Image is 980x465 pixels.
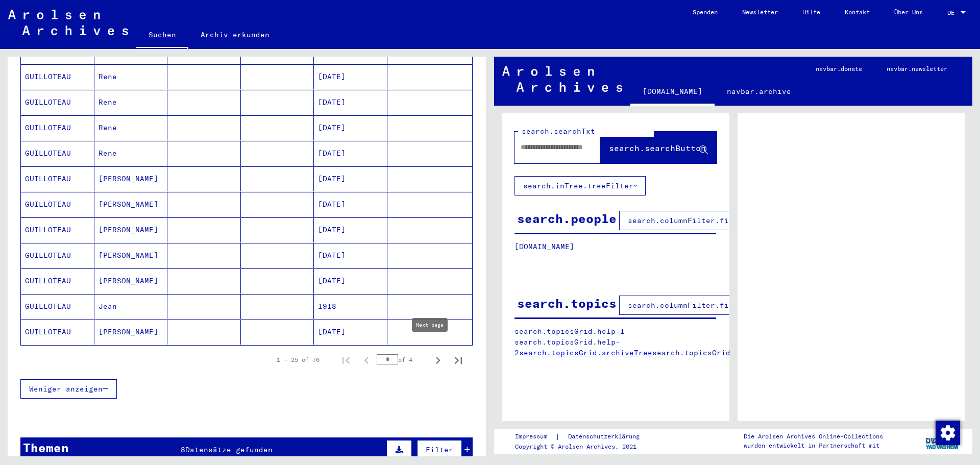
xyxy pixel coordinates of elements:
[517,294,617,312] div: search.topics
[560,431,652,442] a: Datenschutzerklärung
[21,217,94,242] mat-cell: GUILLOTEAU
[377,355,428,364] div: of 4
[314,243,387,268] mat-cell: [DATE]
[314,217,387,242] mat-cell: [DATE]
[21,294,94,319] mat-cell: GUILLOTEAU
[8,10,128,35] img: Arolsen_neg.svg
[21,115,94,140] mat-cell: GUILLOTEAU
[619,296,755,315] button: search.columnFilter.filter
[947,9,959,16] span: DE
[744,441,883,450] p: wurden entwickelt in Partnerschaft mit
[29,384,103,394] span: Weniger anzeigen
[314,294,387,319] mat-cell: 1918
[417,440,462,459] button: Filter
[94,320,168,345] mat-cell: [PERSON_NAME]
[502,66,622,92] img: Arolsen_neg.svg
[314,141,387,166] mat-cell: [DATE]
[628,216,747,225] span: search.columnFilter.filter
[277,355,320,364] div: 1 – 25 of 76
[314,320,387,345] mat-cell: [DATE]
[314,115,387,140] mat-cell: [DATE]
[21,141,94,166] mat-cell: GUILLOTEAU
[94,115,168,140] mat-cell: Rene
[23,438,69,457] div: Themen
[21,192,94,217] mat-cell: GUILLOTEAU
[514,326,717,358] p: search.topicsGrid.help-1 search.topicsGrid.help-2 search.topicsGrid.manually.
[94,90,168,115] mat-cell: Rene
[515,431,652,442] div: |
[448,350,469,370] button: Last page
[94,64,168,89] mat-cell: Rene
[185,445,273,454] span: Datensätze gefunden
[514,241,716,252] p: [DOMAIN_NAME]
[336,350,356,370] button: First page
[522,127,595,136] mat-label: search.searchTxt
[94,294,168,319] mat-cell: Jean
[515,442,652,451] p: Copyright © Arolsen Archives, 2021
[94,141,168,166] mat-cell: Rene
[936,421,960,445] img: Zustimmung ändern
[935,420,960,445] div: Zustimmung ändern
[744,432,883,441] p: Die Arolsen Archives Online-Collections
[20,379,117,399] button: Weniger anzeigen
[803,57,874,81] a: navbar.donate
[517,209,617,228] div: search.people
[356,350,377,370] button: Previous page
[314,268,387,293] mat-cell: [DATE]
[428,350,448,370] button: Next page
[314,166,387,191] mat-cell: [DATE]
[188,22,282,47] a: Archiv erkunden
[21,320,94,345] mat-cell: GUILLOTEAU
[94,192,168,217] mat-cell: [PERSON_NAME]
[21,90,94,115] mat-cell: GUILLOTEAU
[600,132,717,163] button: search.searchButton
[874,57,960,81] a: navbar.newsletter
[609,143,706,153] span: search.searchButton
[94,243,168,268] mat-cell: [PERSON_NAME]
[630,79,715,106] a: [DOMAIN_NAME]
[181,445,185,454] span: 8
[94,268,168,293] mat-cell: [PERSON_NAME]
[923,428,962,454] img: yv_logo.png
[314,192,387,217] mat-cell: [DATE]
[94,217,168,242] mat-cell: [PERSON_NAME]
[628,301,747,310] span: search.columnFilter.filter
[314,90,387,115] mat-cell: [DATE]
[21,166,94,191] mat-cell: GUILLOTEAU
[426,445,453,454] span: Filter
[94,166,168,191] mat-cell: [PERSON_NAME]
[715,79,803,104] a: navbar.archive
[21,243,94,268] mat-cell: GUILLOTEAU
[21,64,94,89] mat-cell: GUILLOTEAU
[619,211,755,230] button: search.columnFilter.filter
[519,348,652,357] a: search.topicsGrid.archiveTree
[515,431,555,442] a: Impressum
[136,22,188,49] a: Suchen
[21,268,94,293] mat-cell: GUILLOTEAU
[314,64,387,89] mat-cell: [DATE]
[514,176,646,195] button: search.inTree.treeFilter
